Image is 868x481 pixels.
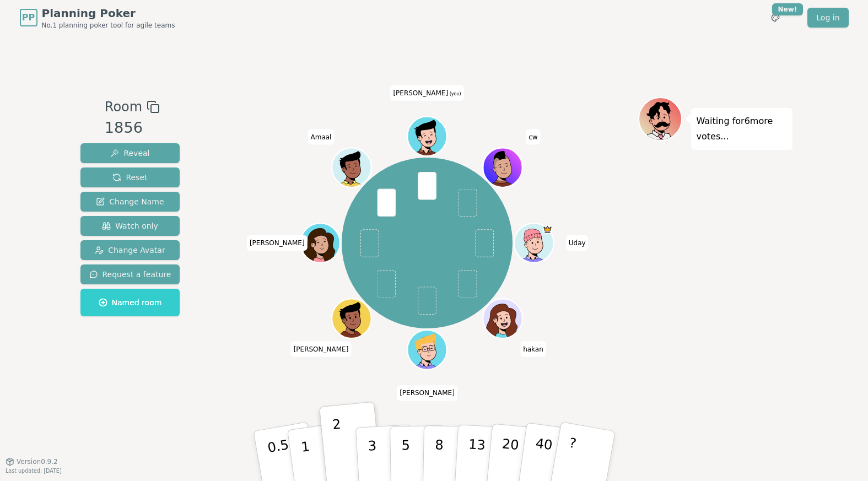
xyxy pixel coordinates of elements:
span: Click to change your name [247,235,308,251]
span: Reveal [110,148,149,159]
span: Click to change your name [526,129,540,145]
span: Click to change your name [397,385,457,401]
span: Change Name [96,196,164,207]
button: Change Name [80,192,180,212]
span: Click to change your name [291,342,352,357]
span: Room [105,97,142,117]
span: No.1 planning poker tool for agile teams [42,21,175,30]
div: 1856 [105,117,160,139]
span: Change Avatar [95,245,165,256]
a: Log in [807,8,848,28]
span: (you) [448,91,461,96]
button: Reveal [80,143,180,163]
span: Planning Poker [42,6,175,21]
button: Version0.9.2 [6,457,58,466]
button: New! [765,8,785,28]
span: Click to change your name [566,235,589,251]
button: Reset [80,167,180,187]
span: Uday is the host [542,224,552,234]
button: Watch only [80,216,180,236]
button: Change Avatar [80,240,180,260]
span: Request a feature [89,269,171,280]
span: Watch only [102,220,158,231]
div: New! [772,3,804,15]
a: PPPlanning PokerNo.1 planning poker tool for agile teams [20,6,175,30]
button: Request a feature [80,264,180,284]
span: Version 0.9.2 [17,457,58,466]
button: Named room [80,289,180,316]
span: Click to change your name [308,129,335,145]
span: Click to change your name [390,85,463,101]
span: Click to change your name [520,342,546,357]
button: Click to change your avatar [408,118,445,155]
span: Reset [112,172,147,183]
p: 2 [331,417,346,477]
span: Last updated: [DATE] [6,468,62,474]
span: PP [22,11,35,24]
span: Named room [99,297,162,308]
p: Waiting for 6 more votes... [697,114,787,144]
